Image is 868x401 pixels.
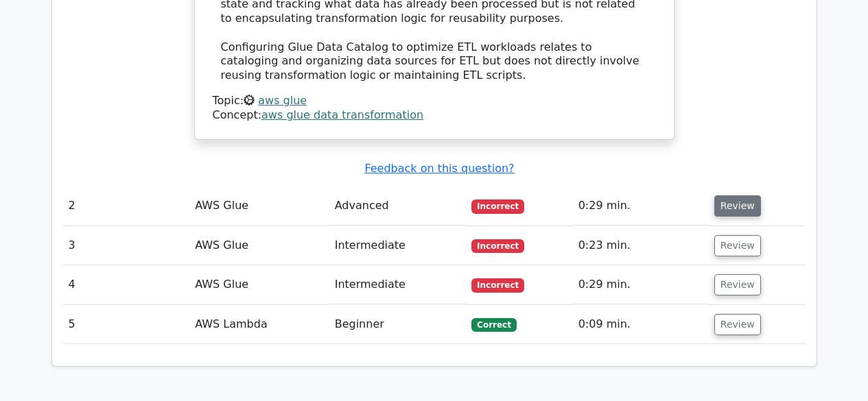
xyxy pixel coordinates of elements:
[189,265,329,304] td: AWS Glue
[573,305,709,344] td: 0:09 min.
[364,162,514,175] a: Feedback on this question?
[714,314,761,335] button: Review
[714,195,761,217] button: Review
[471,239,524,253] span: Incorrect
[471,318,516,332] span: Correct
[573,186,709,226] td: 0:29 min.
[573,265,709,304] td: 0:29 min.
[63,226,190,265] td: 3
[471,278,524,292] span: Incorrect
[329,265,467,304] td: Intermediate
[213,108,656,123] div: Concept:
[573,226,709,265] td: 0:23 min.
[213,94,656,108] div: Topic:
[258,94,307,107] a: aws glue
[261,108,423,121] a: aws glue data transformation
[189,186,329,226] td: AWS Glue
[189,305,329,344] td: AWS Lambda
[329,226,467,265] td: Intermediate
[714,235,761,256] button: Review
[63,186,190,226] td: 2
[63,265,190,304] td: 4
[189,226,329,265] td: AWS Glue
[471,199,524,213] span: Incorrect
[329,305,467,344] td: Beginner
[714,274,761,295] button: Review
[329,186,467,226] td: Advanced
[63,305,190,344] td: 5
